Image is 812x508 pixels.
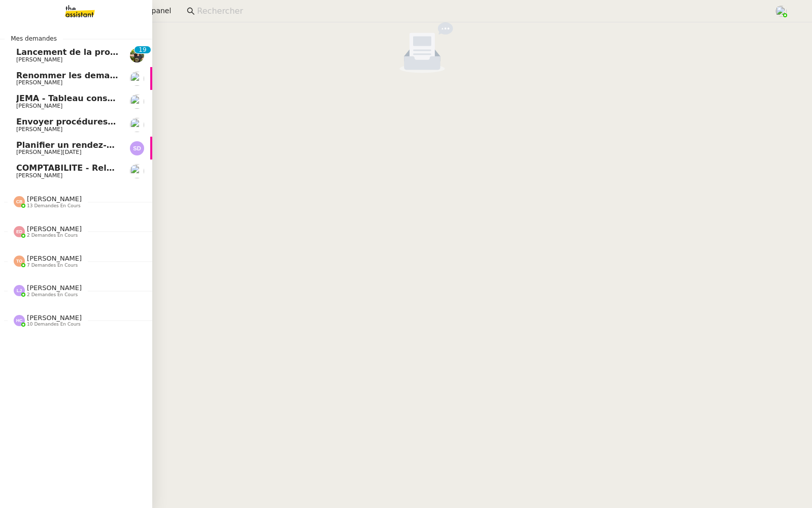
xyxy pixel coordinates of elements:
img: 59e8fd3f-8fb3-40bf-a0b4-07a768509d6a [130,48,144,62]
p: 9 [143,46,147,55]
span: [PERSON_NAME] [27,284,82,292]
span: [PERSON_NAME] [16,103,62,109]
span: [PERSON_NAME] [16,79,62,86]
span: Renommer les demandes selon les codes clients [16,71,238,80]
span: Lancement de la procédure prescription [16,47,200,57]
span: 13 demandes en cours [27,203,81,209]
span: Mes demandes [5,34,63,44]
input: Rechercher [197,5,764,18]
img: svg [130,141,144,155]
span: 10 demandes en cours [27,322,81,327]
span: 2 demandes en cours [27,233,78,238]
span: 7 demandes en cours [27,263,78,268]
span: JEMA - Tableau consommation [16,93,153,103]
img: users%2F0zQGGmvZECeMseaPawnreYAQQyS2%2Favatar%2Feddadf8a-b06f-4db9-91c4-adeed775bb0f [130,164,144,178]
img: svg [14,226,25,237]
span: [PERSON_NAME] [16,56,62,63]
img: users%2Fa6PbEmLwvGXylUqKytRPpDpAx153%2Favatar%2Ffanny.png [130,72,144,86]
span: Envoyer procédures internes JEMA [16,117,175,126]
span: [PERSON_NAME] [16,172,62,179]
span: [PERSON_NAME][DATE] [16,149,82,155]
p: 1 [139,46,143,55]
span: [PERSON_NAME] [27,225,82,233]
img: users%2FaellJyylmXSg4jqeVbanehhyYJm1%2Favatar%2Fprofile-pic%20(4).png [775,6,787,17]
span: [PERSON_NAME] [27,195,82,203]
img: svg [14,315,25,326]
img: users%2F1KZeGoDA7PgBs4M3FMhJkcSWXSs1%2Favatar%2F872c3928-ebe4-491f-ae76-149ccbe264e1 [130,118,144,132]
img: svg [14,256,25,267]
span: Planifier un rendez-vous au greffe [16,140,172,150]
span: COMPTABILITE - Relances factures impayées - septembre 2025 [16,163,303,173]
span: [PERSON_NAME] [16,126,62,133]
img: svg [14,196,25,207]
img: users%2F1KZeGoDA7PgBs4M3FMhJkcSWXSs1%2Favatar%2F872c3928-ebe4-491f-ae76-149ccbe264e1 [130,94,144,109]
span: [PERSON_NAME] [27,255,82,262]
img: svg [14,285,25,296]
nz-badge-sup: 19 [134,46,150,53]
span: [PERSON_NAME] [27,314,82,322]
span: 2 demandes en cours [27,292,78,298]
